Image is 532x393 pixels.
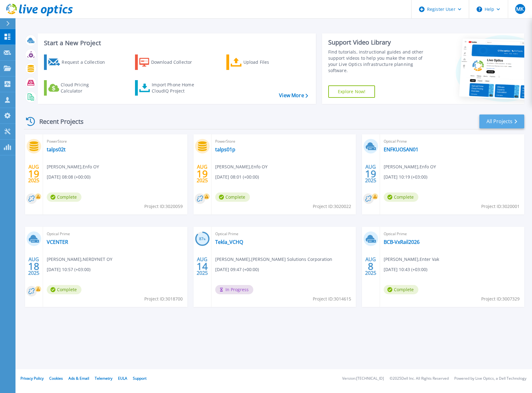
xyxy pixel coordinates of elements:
div: AUG 2025 [365,255,377,278]
span: [DATE] 08:08 (+00:00) [47,174,90,180]
span: Optical Prime [384,138,521,145]
span: 19 [28,171,39,176]
span: [PERSON_NAME] , Enfo OY [215,163,268,170]
span: Complete [384,285,418,294]
span: Project ID: 3018700 [144,296,183,302]
span: [DATE] 10:19 (+03:00) [384,174,427,180]
span: Complete [47,285,81,294]
div: AUG 2025 [196,162,208,185]
span: % [203,237,206,241]
span: MK [516,6,524,11]
span: [PERSON_NAME] , Enfo OY [384,163,436,170]
a: Support [133,376,146,381]
div: AUG 2025 [365,162,377,185]
a: Privacy Policy [20,376,44,381]
a: VCENTER [47,239,68,245]
span: Complete [215,192,250,202]
span: Complete [47,192,81,202]
span: Optical Prime [47,231,184,237]
div: Upload Files [243,56,293,68]
span: [DATE] 10:43 (+03:00) [384,266,427,273]
a: View More [279,93,308,98]
li: Version: [TECHNICAL_ID] [342,377,384,381]
span: [DATE] 08:01 (+00:00) [215,174,259,180]
a: Cloud Pricing Calculator [44,80,113,96]
h3: Start a New Project [44,40,308,46]
span: PowerStore [215,138,352,145]
span: [DATE] 10:57 (+03:00) [47,266,90,273]
a: Download Collector [135,54,204,70]
div: Find tutorials, instructional guides and other support videos to help you make the most of your L... [328,49,431,74]
a: Ads & Email [68,376,89,381]
a: Telemetry [95,376,112,381]
a: All Projects [479,114,524,128]
div: AUG 2025 [196,255,208,278]
a: Explore Now! [328,85,375,98]
span: Optical Prime [384,231,521,237]
span: 18 [28,264,39,269]
span: Project ID: 3020022 [313,203,351,210]
a: Tekla_VCHQ [215,239,243,245]
span: Project ID: 3020059 [144,203,183,210]
span: [DATE] 09:47 (+00:00) [215,266,259,273]
a: talps01p [215,146,235,153]
div: Import Phone Home CloudIQ Project [152,82,200,94]
span: [PERSON_NAME] , NERDYNET OY [47,256,112,263]
li: Powered by Live Optics, a Dell Technology [454,377,526,381]
li: © 2025 Dell Inc. All Rights Reserved [390,377,449,381]
span: [PERSON_NAME] , Enter Vak [384,256,439,263]
div: Cloud Pricing Calculator [61,82,110,94]
a: BCB-VxRail2026 [384,239,420,245]
span: Project ID: 3020001 [481,203,520,210]
span: Project ID: 3007329 [481,296,520,302]
a: ENFKUOSAN01 [384,146,418,153]
a: Cookies [49,376,63,381]
span: 19 [365,171,376,176]
div: Request a Collection [62,56,111,68]
a: talps02t [47,146,66,153]
span: PowerStore [47,138,184,145]
span: In Progress [215,285,253,294]
div: Recent Projects [24,114,92,129]
a: Request a Collection [44,54,113,70]
div: Support Video Library [328,38,431,46]
span: [PERSON_NAME] , Enfo OY [47,163,99,170]
div: AUG 2025 [28,162,40,185]
span: [PERSON_NAME] , [PERSON_NAME] Solutions Corporation [215,256,332,263]
a: Upload Files [226,54,295,70]
span: Complete [384,192,418,202]
a: EULA [118,376,127,381]
div: Download Collector [151,56,201,68]
div: AUG 2025 [28,255,40,278]
span: 19 [197,171,208,176]
h3: 87 [195,235,210,243]
span: 8 [368,264,373,269]
span: 14 [197,264,208,269]
span: Project ID: 3014615 [313,296,351,302]
span: Optical Prime [215,231,352,237]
